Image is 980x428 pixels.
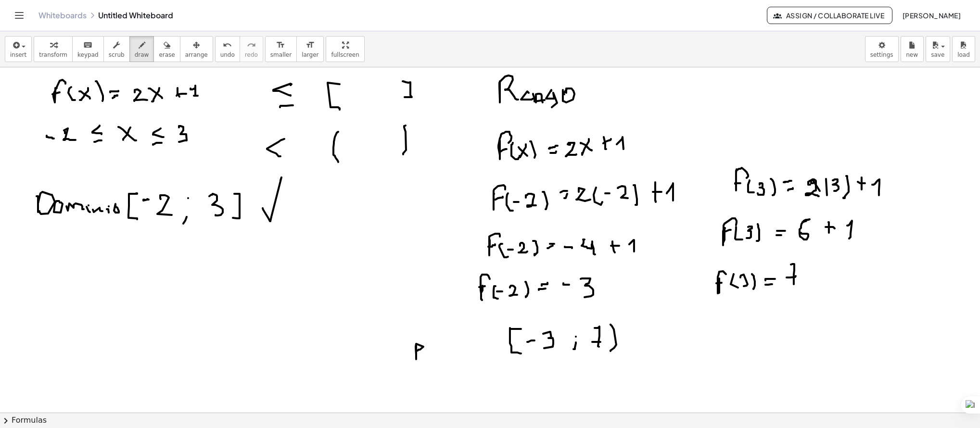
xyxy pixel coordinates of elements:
i: keyboard [83,39,92,51]
span: undo [220,51,235,58]
button: load [952,36,975,62]
span: Assign / Collaborate Live [775,11,884,20]
span: arrange [185,51,208,58]
i: undo [223,39,232,51]
span: larger [302,51,318,58]
button: format_sizesmaller [265,36,297,62]
span: erase [159,51,175,58]
i: redo [247,39,256,51]
span: new [906,51,918,58]
button: erase [153,36,180,62]
button: [PERSON_NAME] [894,7,968,24]
span: redo [245,51,258,58]
button: redoredo [240,36,263,62]
span: load [957,51,970,58]
span: transform [39,51,67,58]
button: insert [5,36,32,62]
span: insert [10,51,26,58]
button: scrub [103,36,130,62]
span: settings [870,51,893,58]
button: Toggle navigation [12,8,27,23]
button: draw [129,36,154,62]
button: transform [34,36,73,62]
i: format_size [305,39,315,51]
span: keypad [77,51,99,58]
span: [PERSON_NAME] [902,11,961,20]
span: smaller [270,51,292,58]
button: new [901,36,924,62]
span: scrub [109,51,125,58]
span: fullscreen [331,51,359,58]
a: Whiteboards [38,11,87,20]
button: undoundo [215,36,240,62]
button: format_sizelarger [296,36,324,62]
button: keyboardkeypad [72,36,104,62]
button: arrange [180,36,213,62]
button: Assign / Collaborate Live [767,7,892,24]
i: format_size [276,39,285,51]
span: draw [135,51,149,58]
button: save [926,36,950,62]
span: save [931,51,944,58]
button: fullscreen [326,36,364,62]
button: settings [865,36,899,62]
